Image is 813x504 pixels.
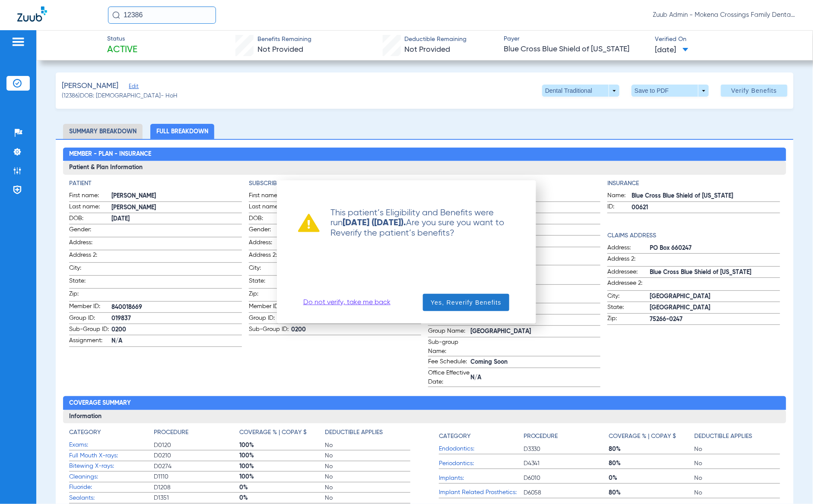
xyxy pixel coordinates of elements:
[343,219,406,227] strong: [DATE] ([DATE]).
[423,294,509,311] button: Yes, Reverify Benefits
[320,208,515,238] p: This patient’s Eligibility and Benefits were run Are you sure you want to Reverify the patient’s ...
[298,214,320,232] img: warning already ran verification recently
[431,298,502,307] span: Yes, Reverify Benefits
[303,298,391,307] a: Do not verify, take me back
